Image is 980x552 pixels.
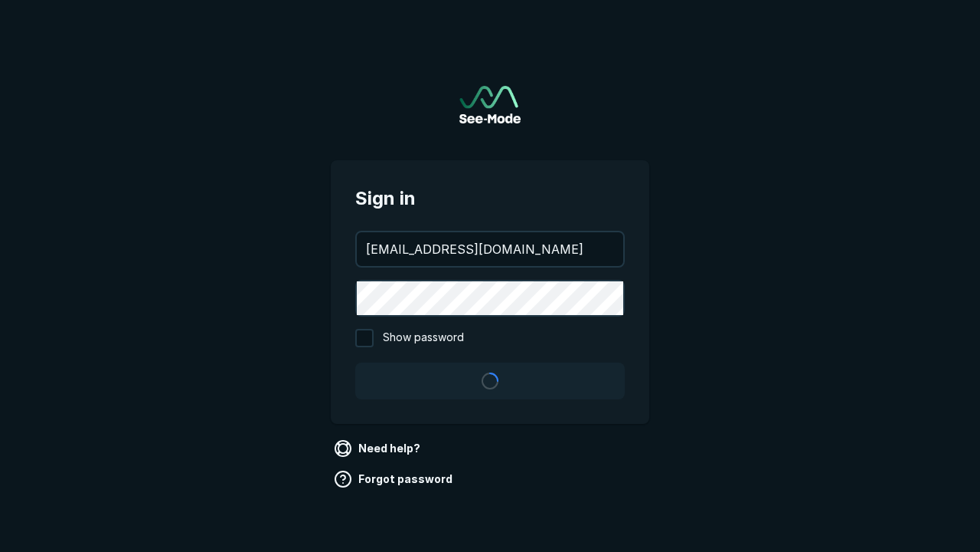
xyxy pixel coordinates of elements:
a: Need help? [331,436,426,461]
input: your@email.com [357,232,623,266]
a: Go to sign in [459,86,521,123]
a: Forgot password [331,467,459,491]
span: Sign in [355,185,625,212]
span: Show password [383,329,464,347]
img: See-Mode Logo [459,86,521,123]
